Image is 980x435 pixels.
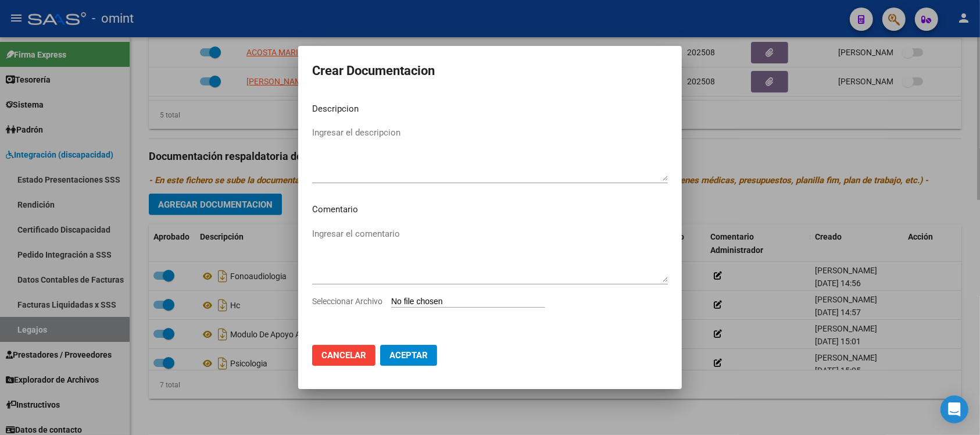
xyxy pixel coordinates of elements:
[380,345,437,366] button: Aceptar
[312,345,375,366] button: Cancelar
[321,350,366,361] span: Cancelar
[312,203,668,216] p: Comentario
[312,297,382,306] span: Seleccionar Archivo
[312,102,668,116] p: Descripcion
[312,60,668,82] h2: Crear Documentacion
[940,395,968,423] div: Open Intercom Messenger
[389,350,428,361] span: Aceptar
